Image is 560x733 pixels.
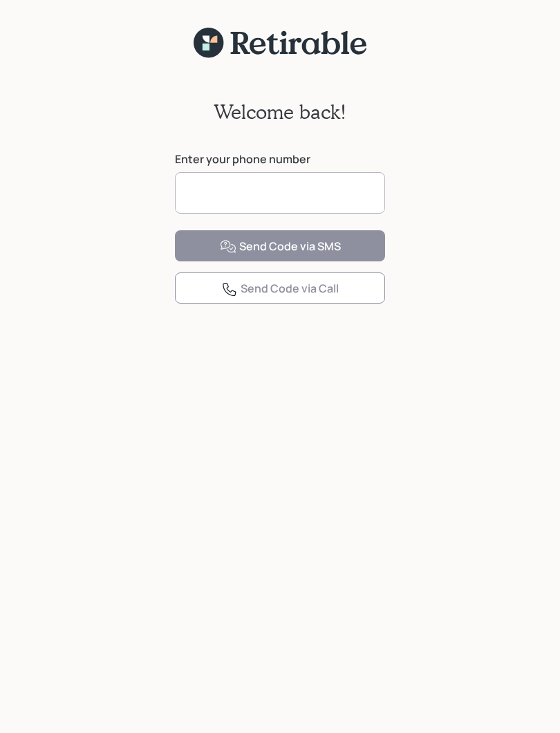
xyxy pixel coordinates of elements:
[220,239,341,255] div: Send Code via SMS
[175,230,385,261] button: Send Code via SMS
[175,272,385,304] button: Send Code via Call
[175,151,385,167] label: Enter your phone number
[221,281,339,297] div: Send Code via Call
[214,100,346,124] h2: Welcome back!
